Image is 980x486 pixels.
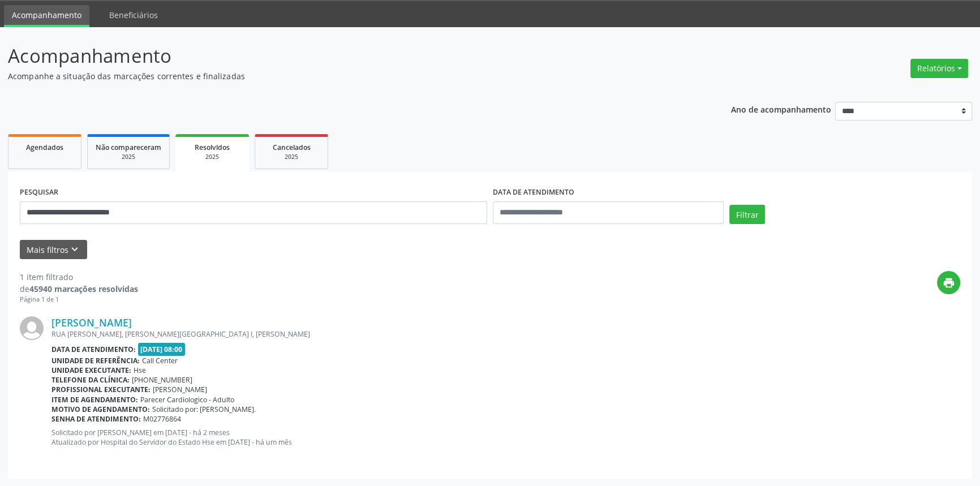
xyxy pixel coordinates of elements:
[20,184,58,201] label: PESQUISAR
[132,375,192,385] span: [PHONE_NUMBER]
[138,343,186,356] span: [DATE] 08:00
[142,356,178,365] span: Call Center
[273,143,311,152] span: Cancelados
[4,5,89,27] a: Acompanhamento
[937,271,960,294] button: print
[134,365,146,375] span: Hse
[140,395,234,405] span: Parecer Cardiologico - Adulto
[68,243,81,256] i: keyboard_arrow_down
[143,414,181,424] span: M02776864
[729,205,765,224] button: Filtrar
[20,295,138,304] div: Página 1 de 1
[731,102,831,116] p: Ano de acompanhamento
[910,59,968,78] button: Relatórios
[51,405,150,414] b: Motivo de agendamento:
[96,143,161,152] span: Não compareceram
[943,277,955,289] i: print
[51,329,960,339] div: RUA [PERSON_NAME], [PERSON_NAME][GEOGRAPHIC_DATA] I, [PERSON_NAME]
[8,70,683,82] p: Acompanhe a situação das marcações correntes e finalizadas
[20,283,138,295] div: de
[96,153,161,161] div: 2025
[26,143,63,152] span: Agendados
[493,184,574,201] label: DATA DE ATENDIMENTO
[51,375,130,385] b: Telefone da clínica:
[29,283,138,294] strong: 45940 marcações resolvidas
[183,153,241,161] div: 2025
[8,42,683,70] p: Acompanhamento
[153,385,207,394] span: [PERSON_NAME]
[20,316,44,340] img: img
[51,345,136,354] b: Data de atendimento:
[263,153,320,161] div: 2025
[51,395,138,405] b: Item de agendamento:
[51,428,960,447] p: Solicitado por [PERSON_NAME] em [DATE] - há 2 meses Atualizado por Hospital do Servidor do Estado...
[20,240,87,260] button: Mais filtroskeyboard_arrow_down
[152,405,256,414] span: Solicitado por: [PERSON_NAME].
[101,5,166,25] a: Beneficiários
[51,414,141,424] b: Senha de atendimento:
[51,316,132,329] a: [PERSON_NAME]
[51,356,140,365] b: Unidade de referência:
[20,271,138,283] div: 1 item filtrado
[51,385,151,394] b: Profissional executante:
[195,143,230,152] span: Resolvidos
[51,365,131,375] b: Unidade executante:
